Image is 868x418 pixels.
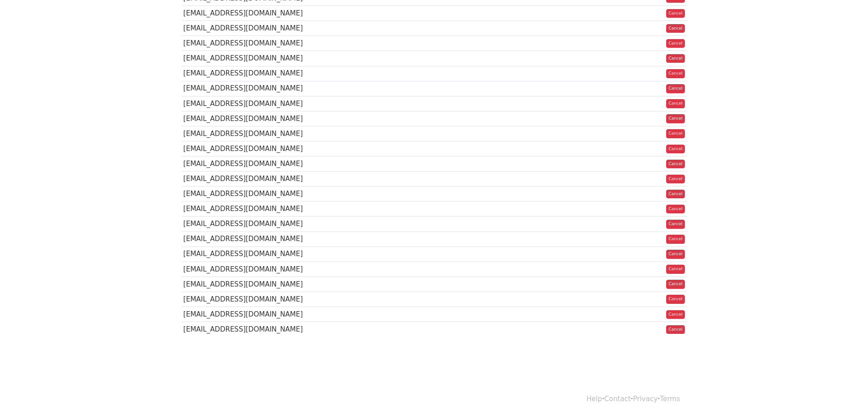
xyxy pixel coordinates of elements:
[666,250,685,259] a: Cancel
[666,190,685,199] a: Cancel
[181,96,528,111] td: [EMAIL_ADDRESS][DOMAIN_NAME]
[181,141,528,156] td: [EMAIL_ADDRESS][DOMAIN_NAME]
[181,111,528,126] td: [EMAIL_ADDRESS][DOMAIN_NAME]
[181,217,528,232] td: [EMAIL_ADDRESS][DOMAIN_NAME]
[666,69,685,78] a: Cancel
[666,160,685,169] a: Cancel
[181,186,528,201] td: [EMAIL_ADDRESS][DOMAIN_NAME]
[666,325,685,334] a: Cancel
[181,307,528,322] td: [EMAIL_ADDRESS][DOMAIN_NAME]
[181,36,528,51] td: [EMAIL_ADDRESS][DOMAIN_NAME]
[666,265,685,274] a: Cancel
[181,21,528,36] td: [EMAIL_ADDRESS][DOMAIN_NAME]
[666,295,685,304] a: Cancel
[181,126,528,141] td: [EMAIL_ADDRESS][DOMAIN_NAME]
[181,51,528,66] td: [EMAIL_ADDRESS][DOMAIN_NAME]
[666,84,685,93] a: Cancel
[666,205,685,214] a: Cancel
[181,81,528,96] td: [EMAIL_ADDRESS][DOMAIN_NAME]
[666,129,685,138] a: Cancel
[181,171,528,186] td: [EMAIL_ADDRESS][DOMAIN_NAME]
[822,374,868,418] iframe: Chat Widget
[181,292,528,307] td: [EMAIL_ADDRESS][DOMAIN_NAME]
[666,235,685,244] a: Cancel
[666,39,685,48] a: Cancel
[666,24,685,33] a: Cancel
[666,175,685,184] a: Cancel
[666,99,685,108] a: Cancel
[175,380,694,418] div: · · ·
[181,277,528,292] td: [EMAIL_ADDRESS][DOMAIN_NAME]
[666,9,685,18] a: Cancel
[633,395,657,403] a: Privacy
[181,201,528,217] td: [EMAIL_ADDRESS][DOMAIN_NAME]
[181,66,528,81] td: [EMAIL_ADDRESS][DOMAIN_NAME]
[586,395,602,403] a: Help
[181,322,528,337] td: [EMAIL_ADDRESS][DOMAIN_NAME]
[181,232,528,247] td: [EMAIL_ADDRESS][DOMAIN_NAME]
[666,54,685,63] a: Cancel
[181,262,528,277] td: [EMAIL_ADDRESS][DOMAIN_NAME]
[666,280,685,289] a: Cancel
[181,247,528,262] td: [EMAIL_ADDRESS][DOMAIN_NAME]
[666,310,685,319] a: Cancel
[181,6,528,21] td: [EMAIL_ADDRESS][DOMAIN_NAME]
[666,220,685,229] a: Cancel
[604,395,631,403] a: Contact
[181,156,528,171] td: [EMAIL_ADDRESS][DOMAIN_NAME]
[666,114,685,123] a: Cancel
[660,395,680,403] a: Terms
[666,145,685,154] a: Cancel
